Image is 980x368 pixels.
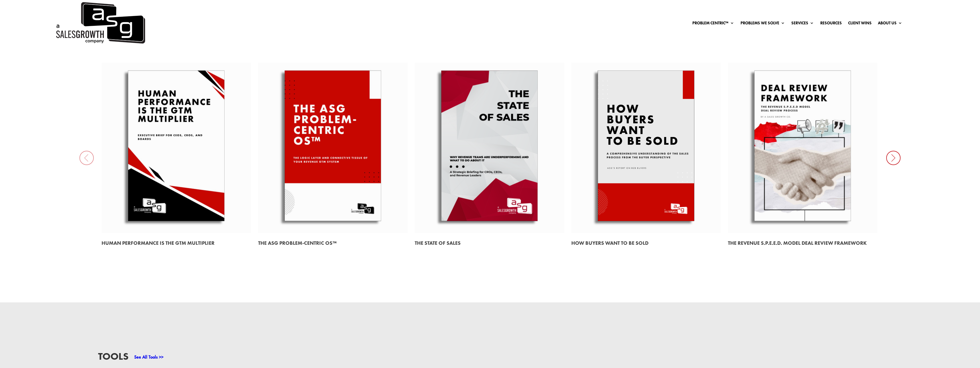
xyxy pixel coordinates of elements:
a: About Us [878,21,902,27]
a: Services [791,21,814,27]
a: Problem Centric™ [692,21,734,27]
a: See All Tools >> [134,354,163,360]
a: Client Wins [848,21,872,27]
a: Problems We Solve [741,21,785,27]
h3: Tools [98,351,128,364]
a: Resources [820,21,842,27]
